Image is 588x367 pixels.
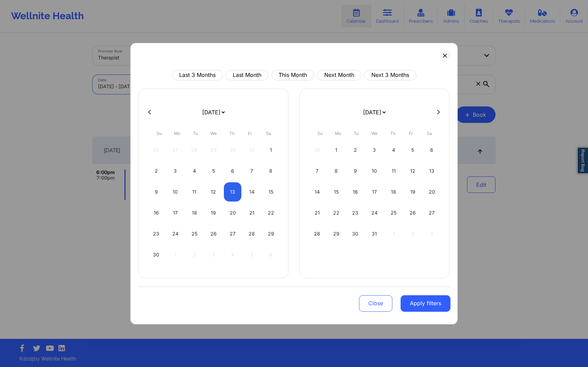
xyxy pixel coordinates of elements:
button: Last Month [226,70,269,80]
div: Thu Dec 04 2025 [385,140,402,160]
button: This Month [271,70,314,80]
div: Sat Nov 22 2025 [262,203,280,222]
div: Mon Dec 29 2025 [328,224,345,243]
abbr: Friday [248,131,252,136]
div: Fri Nov 14 2025 [243,182,261,202]
div: Sat Nov 08 2025 [262,161,280,181]
div: Mon Dec 01 2025 [328,140,345,160]
div: Fri Dec 26 2025 [404,203,422,222]
div: Sat Dec 13 2025 [423,161,440,181]
div: Mon Dec 22 2025 [328,203,345,222]
abbr: Saturday [266,131,271,136]
div: Tue Dec 09 2025 [347,161,364,181]
div: Thu Dec 18 2025 [385,182,402,202]
div: Fri Nov 21 2025 [243,203,261,222]
abbr: Wednesday [210,131,217,136]
div: Mon Dec 15 2025 [328,182,345,202]
div: Sun Dec 21 2025 [308,203,326,222]
div: Fri Dec 05 2025 [404,140,422,160]
div: Fri Nov 07 2025 [243,161,261,181]
div: Sat Dec 06 2025 [423,140,440,160]
div: Sun Nov 30 2025 [148,245,165,264]
div: Sun Dec 28 2025 [308,224,326,243]
div: Wed Dec 17 2025 [366,182,383,202]
div: Thu Nov 13 2025 [224,182,241,202]
div: Mon Nov 24 2025 [167,224,184,243]
div: Mon Nov 03 2025 [167,161,184,181]
div: Tue Nov 04 2025 [186,161,203,181]
button: Next Month [317,70,361,80]
div: Sat Nov 15 2025 [262,182,280,202]
div: Fri Dec 19 2025 [404,182,422,202]
div: Thu Dec 11 2025 [385,161,402,181]
abbr: Sunday [317,131,323,136]
div: Tue Nov 25 2025 [186,224,203,243]
div: Fri Dec 12 2025 [404,161,422,181]
div: Sat Nov 01 2025 [262,140,280,160]
div: Wed Nov 26 2025 [205,224,222,243]
div: Sun Nov 02 2025 [148,161,165,181]
div: Mon Nov 17 2025 [167,203,184,222]
div: Mon Dec 08 2025 [328,161,345,181]
div: Wed Dec 31 2025 [366,224,383,243]
div: Sat Nov 29 2025 [262,224,280,243]
div: Tue Nov 18 2025 [186,203,203,222]
abbr: Wednesday [371,131,378,136]
div: Sat Dec 20 2025 [423,182,440,202]
button: Close [359,295,392,312]
div: Sun Dec 07 2025 [308,161,326,181]
abbr: Thursday [390,131,395,136]
div: Sun Dec 14 2025 [308,182,326,202]
button: Apply filters [401,295,450,312]
abbr: Sunday [156,131,162,136]
div: Wed Dec 24 2025 [366,203,383,222]
div: Sat Dec 27 2025 [423,203,440,222]
div: Wed Nov 12 2025 [205,182,222,202]
div: Tue Dec 30 2025 [347,224,364,243]
abbr: Thursday [229,131,235,136]
div: Sun Nov 23 2025 [148,224,165,243]
div: Thu Nov 27 2025 [224,224,241,243]
div: Wed Nov 19 2025 [205,203,222,222]
div: Wed Nov 05 2025 [205,161,222,181]
div: Tue Dec 02 2025 [347,140,364,160]
div: Thu Dec 25 2025 [385,203,402,222]
button: Last 3 Months [172,70,223,80]
div: Tue Dec 23 2025 [347,203,364,222]
div: Fri Nov 28 2025 [243,224,261,243]
button: Next 3 Months [364,70,416,80]
abbr: Tuesday [193,131,198,136]
div: Sun Nov 09 2025 [148,182,165,202]
div: Tue Dec 16 2025 [347,182,364,202]
div: Mon Nov 10 2025 [167,182,184,202]
div: Wed Dec 03 2025 [366,140,383,160]
abbr: Friday [409,131,413,136]
div: Thu Nov 20 2025 [224,203,241,222]
div: Sun Nov 16 2025 [148,203,165,222]
abbr: Monday [335,131,341,136]
div: Thu Nov 06 2025 [224,161,241,181]
abbr: Tuesday [354,131,359,136]
div: Tue Nov 11 2025 [186,182,203,202]
abbr: Saturday [427,131,432,136]
div: Wed Dec 10 2025 [366,161,383,181]
abbr: Monday [174,131,180,136]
